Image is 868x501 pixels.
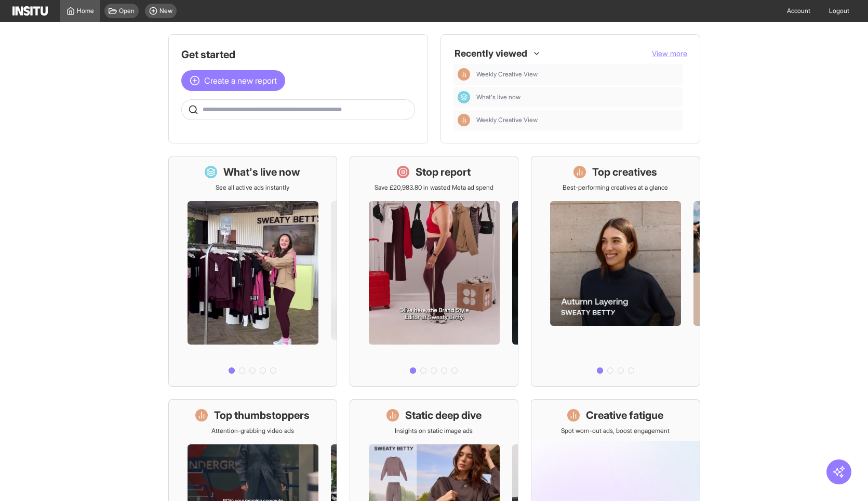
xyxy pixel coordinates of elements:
[181,70,285,91] button: Create a new report
[652,49,687,58] span: View more
[458,91,470,103] div: Dashboard
[375,183,493,192] p: Save £20,983.80 in wasted Meta ad spend
[563,183,668,192] p: Best-performing creatives at a glance
[592,165,657,179] h1: Top creatives
[652,48,687,59] button: View more
[223,165,300,179] h1: What's live now
[476,116,679,124] span: Weekly Creative View
[350,156,518,387] a: Stop reportSave £20,983.80 in wasted Meta ad spend
[159,7,172,15] span: New
[476,116,538,124] span: Weekly Creative View
[458,114,470,126] div: Insights
[476,93,679,101] span: What's live now
[119,7,135,15] span: Open
[531,156,700,387] a: Top creativesBest-performing creatives at a glance
[204,74,277,87] span: Create a new report
[181,47,415,62] h1: Get started
[395,427,473,435] p: Insights on static image ads
[476,70,538,78] span: Weekly Creative View
[168,156,337,387] a: What's live nowSee all active ads instantly
[416,165,471,179] h1: Stop report
[12,6,48,16] img: Logo
[77,7,94,15] span: Home
[211,427,294,435] p: Attention-grabbing video ads
[476,93,520,101] span: What's live now
[458,68,470,81] div: Insights
[405,408,482,423] h1: Static deep dive
[476,70,679,78] span: Weekly Creative View
[216,183,289,192] p: See all active ads instantly
[214,408,310,423] h1: Top thumbstoppers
